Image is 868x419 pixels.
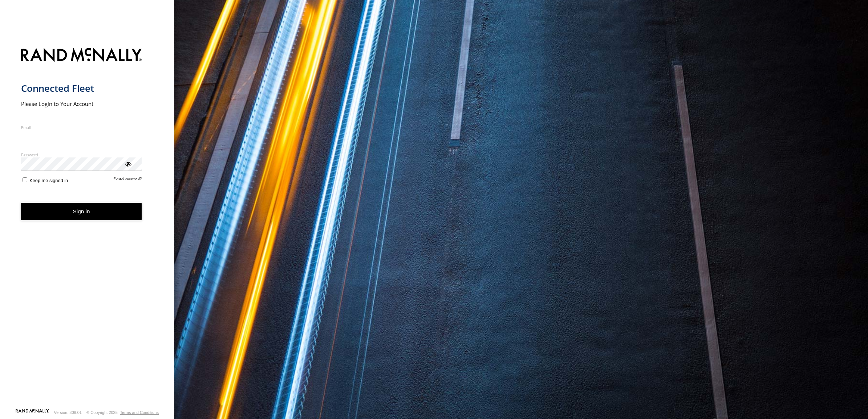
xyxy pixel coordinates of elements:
[21,203,142,221] button: Sign in
[21,100,142,107] h2: Please Login to Your Account
[23,177,27,182] input: Keep me signed in
[21,125,142,130] label: Email
[21,46,142,65] img: Rand McNally
[21,44,154,408] form: main
[54,410,82,415] div: Version: 308.01
[114,176,142,183] a: Forgot password?
[29,178,68,183] span: Keep me signed in
[21,152,142,157] label: Password
[86,410,159,415] div: © Copyright 2025 -
[120,410,159,415] a: Terms and Conditions
[16,409,49,416] a: Visit our Website
[124,160,131,167] div: ViewPassword
[21,82,142,94] h1: Connected Fleet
